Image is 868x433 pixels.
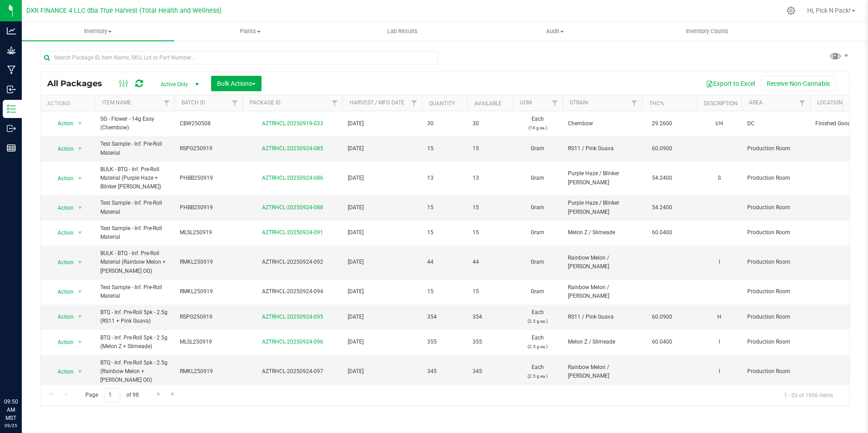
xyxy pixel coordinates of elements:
[159,95,174,111] a: Filter
[473,287,507,296] span: 15
[568,199,636,216] span: Purple Haze / Blinker [PERSON_NAME]
[241,367,344,376] div: AZTRHCL-20250924-097
[518,174,557,182] span: Gram
[180,203,237,212] span: PHBB250919
[518,123,557,132] p: (14 g ea.)
[348,119,416,128] span: [DATE]
[518,334,557,351] span: Each
[74,336,86,349] span: select
[747,287,804,296] span: Production Room
[348,174,416,182] span: [DATE]
[180,313,237,321] span: RSPG250919
[407,95,422,111] a: Filter
[702,118,736,129] div: I/H
[49,143,74,155] span: Action
[100,115,169,132] span: SG - Flower - 14g Easy (Chembow)
[180,367,237,376] span: RMKL250919
[473,119,507,128] span: 30
[473,313,507,321] span: 354
[47,79,111,89] span: All Packages
[427,174,462,182] span: 13
[262,145,323,152] a: AZTRHCL-20250924-085
[348,338,416,346] span: [DATE]
[479,27,631,35] span: Audit
[647,201,677,214] span: 54.2400
[241,287,344,296] div: AZTRHCL-20250924-094
[49,117,74,130] span: Action
[74,256,86,269] span: select
[474,100,502,107] a: Available
[22,27,174,35] span: Inventory
[647,310,677,324] span: 60.0900
[49,310,74,323] span: Action
[702,337,736,347] div: I
[747,228,804,237] span: Production Room
[702,257,736,267] div: I
[78,388,146,402] span: Page of 98
[4,398,18,422] p: 09:50 AM MST
[817,99,843,106] a: Location
[568,254,636,271] span: Rainbow Melon / [PERSON_NAME]
[518,115,557,132] span: Each
[479,22,631,41] a: Audit
[348,258,416,266] span: [DATE]
[262,339,323,345] a: AZTRHCL-20250924-096
[427,228,462,237] span: 15
[7,85,16,94] inline-svg: Inbound
[180,258,237,266] span: RMKL250919
[74,202,86,214] span: select
[7,143,16,153] inline-svg: Reports
[100,359,169,385] span: BTQ - Inf. Pre-Roll 5pk - 2.5g (Rainbow Melon + [PERSON_NAME] OG)
[747,119,804,128] span: DC
[520,99,532,106] a: UOM
[518,258,557,266] span: Gram
[102,99,131,106] a: Item Name
[74,310,86,323] span: select
[518,287,557,296] span: Gram
[518,342,557,351] p: (2.5 g ea.)
[9,360,36,388] iframe: Resource center
[674,27,741,35] span: Inventory Counts
[747,174,804,182] span: Production Room
[568,144,636,153] span: RS11 / Pink Guava
[518,144,557,153] span: Gram
[429,100,455,107] a: Quantity
[348,203,416,212] span: [DATE]
[100,165,169,192] span: BULK - BTQ - Inf. Pre-Roll Material (Purple Haze + Blinker [PERSON_NAME])
[7,104,16,113] inline-svg: Inventory
[807,7,851,14] span: Hi, Pick N Pack!
[747,144,804,153] span: Production Room
[7,26,16,35] inline-svg: Analytics
[49,202,74,214] span: Action
[518,317,557,325] p: (2.5 g ea.)
[473,174,507,182] span: 13
[568,119,636,128] span: Chembow
[518,372,557,380] p: (2.5 g ea.)
[747,258,804,266] span: Production Room
[568,363,636,380] span: Rainbow Melon / [PERSON_NAME]
[49,365,74,378] span: Action
[74,226,86,239] span: select
[152,388,165,400] a: Go to the next page
[4,422,18,429] p: 09/25
[518,228,557,237] span: Gram
[747,313,804,321] span: Production Room
[747,338,804,346] span: Production Room
[49,256,74,269] span: Action
[647,335,677,349] span: 60.0400
[427,287,462,296] span: 15
[348,287,416,296] span: [DATE]
[49,172,74,185] span: Action
[74,143,86,155] span: select
[375,27,430,35] span: Lab Results
[49,226,74,239] span: Action
[473,203,507,212] span: 15
[647,172,677,185] span: 54.2400
[702,173,736,183] div: S
[180,228,237,237] span: MLSL250919
[348,313,416,321] span: [DATE]
[74,172,86,185] span: select
[647,142,677,155] span: 60.0900
[700,76,761,91] button: Export to Excel
[568,228,636,237] span: Melon Z / Slimeade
